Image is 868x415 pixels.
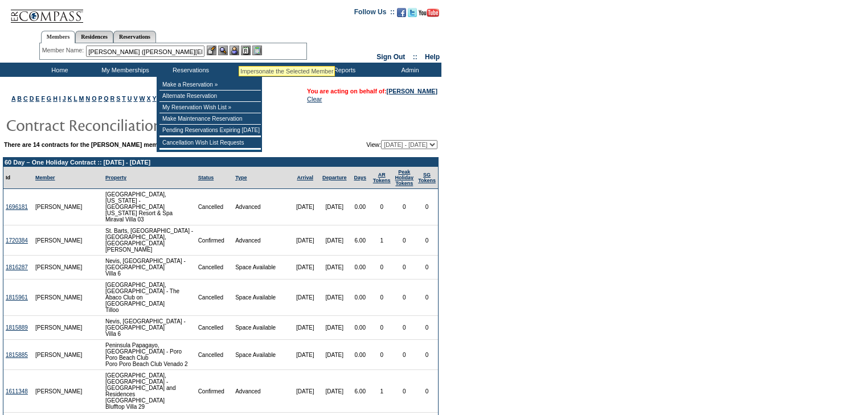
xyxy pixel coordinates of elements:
a: S [116,95,120,102]
td: Advanced [233,225,290,256]
a: Arrival [297,175,313,180]
td: 0 [393,370,416,413]
a: Subscribe to our YouTube Channel [419,11,439,18]
td: 60 Day – One Holiday Contract :: [DATE] - [DATE] [3,158,438,167]
td: 0 [393,256,416,280]
a: R [110,95,115,102]
img: View [218,46,228,55]
td: [DATE] [290,256,319,280]
a: Sign Out [376,53,405,61]
a: H [53,95,58,102]
td: Cancelled [196,256,234,280]
td: 0 [416,316,438,340]
a: D [30,95,34,102]
img: b_calculator.gif [252,46,262,55]
td: Make a Reservation » [159,79,261,91]
td: [PERSON_NAME] [33,370,85,413]
img: Reservations [241,46,251,55]
a: U [128,95,132,102]
td: [GEOGRAPHIC_DATA], [GEOGRAPHIC_DATA] - [GEOGRAPHIC_DATA] and Residences [GEOGRAPHIC_DATA] Bluffto... [103,370,196,413]
a: Days [354,175,366,180]
td: 0.00 [350,316,371,340]
a: 1815889 [6,324,28,331]
td: Advanced [233,370,290,413]
a: Reservations [113,31,156,43]
a: Y [152,95,156,102]
a: 1815885 [6,352,28,358]
td: Space Available [233,280,290,316]
td: 0 [393,189,416,225]
a: Q [104,95,108,102]
td: 0 [416,370,438,413]
td: Cancelled [196,316,234,340]
td: 0 [393,316,416,340]
td: Follow Us :: [354,7,395,20]
td: Confirmed [196,370,234,413]
a: I [59,95,61,102]
td: Confirmed [196,225,234,256]
td: Pending Reservations Expiring [DATE] [159,125,261,136]
a: Follow us on Twitter [408,11,417,18]
a: Property [105,175,126,180]
td: Space Available [233,316,290,340]
td: Peninsula Papagayo, [GEOGRAPHIC_DATA] - Poro Poro Beach Club Poro Poro Beach Club Venado 2 [103,340,196,370]
img: pgTtlContractReconciliation.gif [6,113,234,136]
a: 1611348 [6,388,28,395]
a: B [17,95,22,102]
td: [PERSON_NAME] [33,256,85,280]
a: Members [41,31,76,43]
a: T [122,95,126,102]
div: Member Name: [42,46,86,55]
td: Alternate Reservation [159,91,261,102]
td: Cancelled [196,189,234,225]
img: Impersonate [230,46,239,55]
a: 1815961 [6,294,28,301]
td: 0.00 [350,280,371,316]
td: 1 [371,370,393,413]
a: Type [235,175,247,180]
td: [PERSON_NAME] [33,340,85,370]
td: [PERSON_NAME] [33,316,85,340]
td: 0 [416,256,438,280]
td: 6.00 [350,370,371,413]
span: You are acting on behalf of: [307,88,437,94]
a: SGTokens [418,172,436,183]
td: 0 [393,340,416,370]
td: View: [314,140,437,149]
td: [DATE] [290,225,319,256]
a: Clear [307,96,322,102]
td: My Memberships [91,63,157,77]
a: M [79,95,84,102]
td: Reports [310,63,376,77]
div: Impersonate the Selected Member [240,68,333,75]
a: O [92,95,96,102]
a: E [35,95,39,102]
a: Become our fan on Facebook [397,11,406,18]
td: 0 [416,225,438,256]
td: St. Barts, [GEOGRAPHIC_DATA] - [GEOGRAPHIC_DATA], [GEOGRAPHIC_DATA] [PERSON_NAME] [103,225,196,256]
td: Nevis, [GEOGRAPHIC_DATA] - [GEOGRAPHIC_DATA] Villa 6 [103,256,196,280]
span: :: [413,53,417,61]
td: Space Available [233,256,290,280]
td: 0.00 [350,189,371,225]
td: Vacation Collection [222,63,310,77]
td: 0 [416,189,438,225]
td: [DATE] [290,189,319,225]
td: [PERSON_NAME] [33,280,85,316]
td: [DATE] [320,225,350,256]
td: Id [3,167,33,189]
td: 0 [371,189,393,225]
a: Peak HolidayTokens [395,169,414,186]
a: ARTokens [373,172,391,183]
td: Space Available [233,340,290,370]
a: N [85,95,90,102]
a: Residences [75,31,113,43]
td: [DATE] [320,340,350,370]
td: 0 [416,280,438,316]
a: C [23,95,28,102]
a: J [63,95,66,102]
td: Advanced [233,189,290,225]
td: 0 [371,280,393,316]
td: My Reservation Wish List » [159,102,261,113]
a: G [47,95,51,102]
